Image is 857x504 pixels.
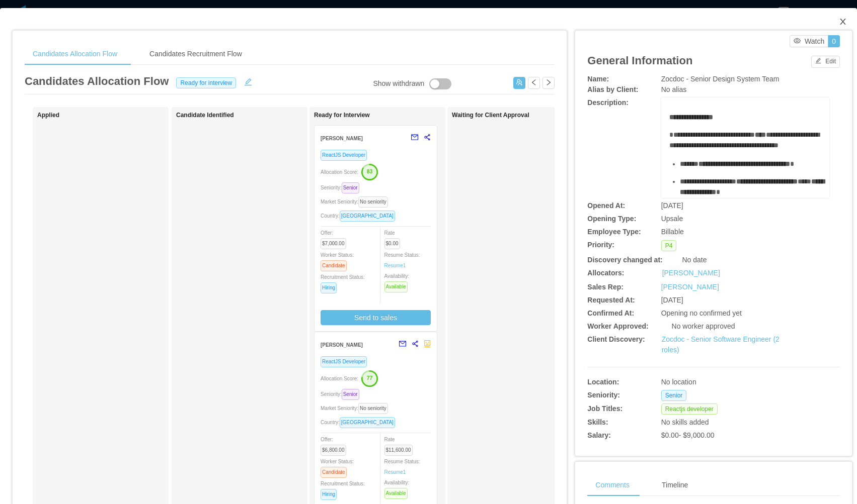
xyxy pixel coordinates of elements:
[829,8,857,36] button: Close
[373,78,424,89] div: Show withdrawn
[384,273,412,289] span: Availability:
[321,252,354,268] span: Worker Status:
[587,269,624,277] b: Allocators:
[321,481,365,497] span: Recruitment Status:
[790,35,828,47] button: icon: eyeWatch
[542,77,555,89] button: icon: right
[528,77,540,89] button: icon: left
[384,488,408,499] span: Available
[587,296,635,304] b: Requested At:
[661,75,780,83] span: Zocdoc - Senior Design System Team
[811,56,840,68] button: icon: editEdit
[384,459,420,475] span: Resume Status:
[384,252,420,268] span: Resume Status:
[654,474,696,496] div: Timeline
[669,112,822,213] div: rdw-editor
[661,240,677,251] span: P4
[384,281,408,292] span: Available
[321,391,363,397] span: Seniority:
[321,489,337,500] span: Hiring
[141,43,250,65] div: Candidates Recruitment Flow
[321,213,399,219] span: Country:
[321,437,350,453] span: Offer:
[828,35,840,47] button: 0
[587,75,609,83] b: Name:
[321,342,363,348] strong: [PERSON_NAME]
[321,260,347,271] span: Candidate
[513,77,525,89] button: icon: usergroup-add
[661,201,683,210] span: [DATE]
[240,76,256,86] button: icon: edit
[661,309,742,317] span: Opening no confirmed yet
[424,134,431,141] span: share-alt
[661,418,709,426] span: No skills added
[321,467,347,478] span: Candidate
[662,335,780,354] a: Zocdoc - Senior Software Engineer (2 roles)
[587,215,636,223] b: Opening Type:
[661,296,683,304] span: [DATE]
[321,238,346,249] span: $7,000.00
[587,228,641,236] b: Employee Type:
[587,418,608,426] b: Skills:
[424,340,431,347] span: robot
[176,112,317,119] h1: Candidate Identified
[587,241,614,249] b: Priority:
[587,309,634,317] b: Confirmed At:
[321,356,367,367] span: ReactJS Developer
[661,228,684,236] span: Billable
[661,85,687,93] span: No alias
[321,459,354,475] span: Worker Status:
[412,340,419,347] span: share-alt
[342,182,359,193] span: Senior
[661,404,718,415] span: Reactjs developer
[358,370,378,386] button: 77
[661,283,719,291] a: [PERSON_NAME]
[587,85,638,93] b: Alias by Client:
[176,77,236,88] span: Ready for interview
[587,322,648,330] b: Worker Approved:
[384,437,417,453] span: Rate
[358,196,388,208] span: No seniority
[672,322,735,330] span: No worker approved
[321,445,346,456] span: $6,800.00
[321,420,399,425] span: Country:
[394,336,407,352] button: mail
[342,389,359,400] span: Senior
[661,97,829,198] div: rdw-wrapper
[321,199,392,205] span: Market Seniority:
[321,310,431,325] button: Send to sales
[587,378,619,386] b: Location:
[358,163,378,179] button: 83
[662,268,720,278] a: [PERSON_NAME]
[321,169,358,175] span: Allocation Score:
[661,390,687,401] span: Senior
[340,211,395,222] span: [GEOGRAPHIC_DATA]
[661,431,715,439] span: $0.00 - $9,000.00
[587,405,622,413] b: Job Titles:
[314,112,455,119] h1: Ready for Interview
[839,18,847,26] i: icon: close
[587,431,611,439] b: Salary:
[452,112,593,119] h1: Waiting for Client Approval
[384,480,412,496] span: Availability:
[587,391,620,399] b: Seniority:
[661,377,788,387] div: No location
[321,150,367,161] span: ReactJS Developer
[406,130,419,146] button: mail
[25,43,125,65] div: Candidates Allocation Flow
[321,136,363,141] strong: [PERSON_NAME]
[321,376,358,381] span: Allocation Score:
[321,274,365,290] span: Recruitment Status:
[587,201,625,210] b: Opened At:
[587,98,629,107] b: Description:
[661,215,683,223] span: Upsale
[384,262,406,269] a: Resume1
[682,256,707,264] span: No date
[321,282,337,293] span: Hiring
[367,375,373,381] text: 77
[587,52,692,69] article: General Information
[37,112,178,119] h1: Applied
[384,230,404,246] span: Rate
[384,445,413,456] span: $11,600.00
[321,406,392,411] span: Market Seniority:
